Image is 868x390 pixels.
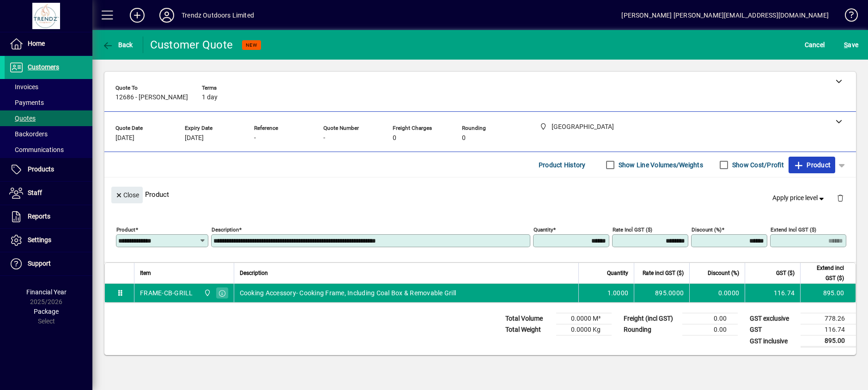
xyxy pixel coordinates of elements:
[140,288,193,298] div: FRAME-CB-GRILL
[104,177,856,211] div: Product
[5,229,92,252] a: Settings
[805,37,825,52] span: Cancel
[745,335,801,347] td: GST inclusive
[769,190,830,207] button: Apply price level
[613,226,652,233] mat-label: Rate incl GST ($)
[745,324,801,335] td: GST
[617,160,703,170] label: Show Line Volumes/Weights
[501,324,556,335] td: Total Weight
[462,134,466,142] span: 0
[829,194,851,202] app-page-header-button: Delete
[28,165,54,173] span: Products
[5,126,92,142] a: Backorders
[5,142,92,158] a: Communications
[115,134,134,142] span: [DATE]
[535,157,589,173] button: Product History
[838,2,856,32] a: Knowledge Base
[9,115,36,122] span: Quotes
[5,32,92,55] a: Home
[607,268,628,278] span: Quantity
[556,324,612,335] td: 0.0000 Kg
[844,37,858,52] span: ave
[682,324,738,335] td: 0.00
[745,313,801,324] td: GST exclusive
[772,193,826,203] span: Apply price level
[5,79,92,95] a: Invoices
[5,95,92,110] a: Payments
[185,134,204,142] span: [DATE]
[689,284,745,302] td: 0.0000
[534,226,553,233] mat-label: Quantity
[100,37,135,53] button: Back
[619,324,682,335] td: Rounding
[643,268,684,278] span: Rate incl GST ($)
[115,188,139,203] span: Close
[5,110,92,126] a: Quotes
[692,226,722,233] mat-label: Discount (%)
[122,7,152,24] button: Add
[801,324,856,335] td: 116.74
[640,288,684,298] div: 895.0000
[92,37,143,53] app-page-header-button: Back
[5,182,92,205] a: Staff
[102,41,133,49] span: Back
[254,134,256,142] span: -
[115,94,188,101] span: 12686 - [PERSON_NAME]
[240,268,268,278] span: Description
[776,268,795,278] span: GST ($)
[708,268,739,278] span: Discount (%)
[34,308,59,315] span: Package
[26,288,67,296] span: Financial Year
[28,40,45,47] span: Home
[201,288,212,298] span: New Plymouth
[801,313,856,324] td: 778.26
[9,130,48,138] span: Backorders
[150,37,233,52] div: Customer Quote
[28,63,59,71] span: Customers
[793,158,831,172] span: Product
[829,187,851,209] button: Delete
[28,213,50,220] span: Reports
[28,236,51,244] span: Settings
[323,134,325,142] span: -
[28,260,51,267] span: Support
[202,94,218,101] span: 1 day
[9,146,64,153] span: Communications
[182,8,254,23] div: Trendz Outdoors Limited
[745,284,800,302] td: 116.74
[9,83,38,91] span: Invoices
[140,268,151,278] span: Item
[802,37,827,53] button: Cancel
[28,189,42,196] span: Staff
[619,313,682,324] td: Freight (incl GST)
[682,313,738,324] td: 0.00
[539,158,586,172] span: Product History
[730,160,784,170] label: Show Cost/Profit
[9,99,44,106] span: Payments
[116,226,135,233] mat-label: Product
[109,190,145,199] app-page-header-button: Close
[842,37,861,53] button: Save
[5,252,92,275] a: Support
[152,7,182,24] button: Profile
[621,8,829,23] div: [PERSON_NAME] [PERSON_NAME][EMAIL_ADDRESS][DOMAIN_NAME]
[212,226,239,233] mat-label: Description
[501,313,556,324] td: Total Volume
[800,284,856,302] td: 895.00
[246,42,257,48] span: NEW
[111,187,143,203] button: Close
[607,288,629,298] span: 1.0000
[844,41,848,49] span: S
[789,157,835,173] button: Product
[5,205,92,228] a: Reports
[771,226,816,233] mat-label: Extend incl GST ($)
[393,134,396,142] span: 0
[806,263,844,283] span: Extend incl GST ($)
[801,335,856,347] td: 895.00
[556,313,612,324] td: 0.0000 M³
[240,288,456,298] span: Cooking Accessory- Cooking Frame, Including Coal Box & Removable Grill
[5,158,92,181] a: Products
